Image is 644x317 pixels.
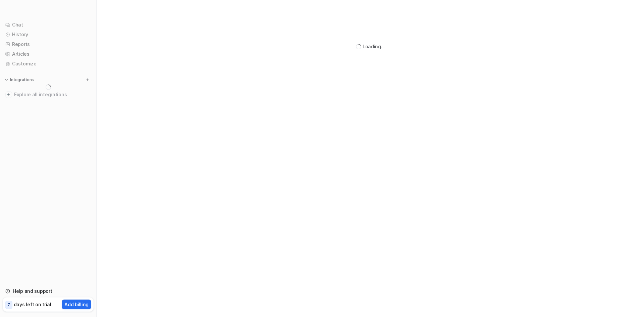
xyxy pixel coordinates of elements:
[64,301,89,308] p: Add billing
[10,77,34,83] p: Integrations
[4,77,9,82] img: expand menu
[3,286,94,296] a: Help and support
[14,301,51,308] p: days left on trial
[3,40,94,49] a: Reports
[3,30,94,39] a: History
[7,302,10,308] p: 7
[3,90,94,99] a: Explore all integrations
[85,77,90,82] img: menu_add.svg
[3,49,94,59] a: Articles
[3,59,94,68] a: Customize
[5,91,12,98] img: explore all integrations
[3,76,36,83] button: Integrations
[14,89,91,100] span: Explore all integrations
[3,20,94,30] a: Chat
[62,300,91,309] button: Add billing
[363,43,385,50] div: Loading...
